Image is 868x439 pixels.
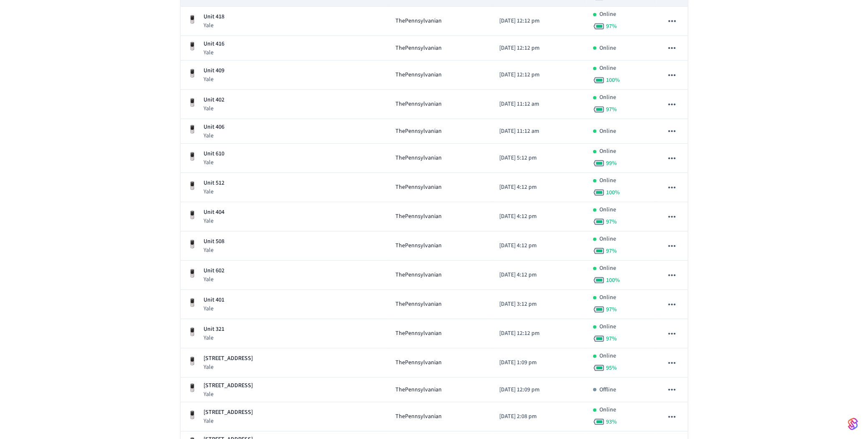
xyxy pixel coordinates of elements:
[204,354,253,363] p: [STREET_ADDRESS]
[204,217,225,225] p: Yale
[499,154,580,162] p: [DATE] 5:12 pm
[600,352,616,360] p: Online
[187,15,197,25] img: Yale Assure Touchscreen Wifi Smart Lock, Satin Nickel, Front
[395,127,442,136] span: ThePennsylvanian
[204,363,253,371] p: Yale
[204,305,225,313] p: Yale
[204,246,225,254] p: Yale
[395,183,442,192] span: ThePennsylvanian
[499,100,580,109] p: [DATE] 11:12 am
[204,275,225,284] p: Yale
[204,208,225,217] p: Unit 404
[187,69,197,79] img: Yale Assure Touchscreen Wifi Smart Lock, Satin Nickel, Front
[204,179,225,188] p: Unit 512
[204,381,253,390] p: [STREET_ADDRESS]
[395,44,442,53] span: ThePennsylvanian
[187,152,197,162] img: Yale Assure Touchscreen Wifi Smart Lock, Satin Nickel, Front
[499,358,580,367] p: [DATE] 1:09 pm
[395,241,442,250] span: ThePennsylvanian
[204,123,225,132] p: Unit 406
[606,22,617,30] span: 97 %
[606,335,617,343] span: 97 %
[395,300,442,309] span: ThePennsylvanian
[600,10,616,19] p: Online
[204,158,225,167] p: Yale
[187,124,197,134] img: Yale Assure Touchscreen Wifi Smart Lock, Satin Nickel, Front
[606,105,617,114] span: 97 %
[606,364,617,372] span: 95 %
[606,305,617,314] span: 97 %
[395,412,442,421] span: ThePennsylvanian
[187,327,197,337] img: Yale Assure Touchscreen Wifi Smart Lock, Satin Nickel, Front
[204,408,253,417] p: [STREET_ADDRESS]
[606,418,617,426] span: 93 %
[204,96,225,104] p: Unit 402
[395,358,442,367] span: ThePennsylvanian
[395,329,442,338] span: ThePennsylvanian
[600,64,616,73] p: Online
[395,212,442,221] span: ThePennsylvanian
[606,247,617,255] span: 97 %
[204,104,225,113] p: Yale
[600,235,616,244] p: Online
[499,71,580,79] p: [DATE] 12:12 pm
[187,210,197,220] img: Yale Assure Touchscreen Wifi Smart Lock, Satin Nickel, Front
[204,266,225,275] p: Unit 602
[204,40,225,48] p: Unit 416
[606,159,617,167] span: 99 %
[499,412,580,421] p: [DATE] 2:08 pm
[499,241,580,250] p: [DATE] 4:12 pm
[499,271,580,279] p: [DATE] 4:12 pm
[600,406,616,414] p: Online
[204,150,225,158] p: Unit 610
[600,147,616,156] p: Online
[204,390,253,398] p: Yale
[187,239,197,249] img: Yale Assure Touchscreen Wifi Smart Lock, Satin Nickel, Front
[204,66,225,75] p: Unit 409
[395,271,442,279] span: ThePennsylvanian
[499,212,580,221] p: [DATE] 4:12 pm
[187,383,197,393] img: Yale Assure Touchscreen Wifi Smart Lock, Satin Nickel, Front
[848,417,858,431] img: SeamLogoGradient.69752ec5.svg
[600,127,616,136] p: Online
[204,237,225,246] p: Unit 508
[606,76,620,84] span: 100 %
[187,269,197,279] img: Yale Assure Touchscreen Wifi Smart Lock, Satin Nickel, Front
[187,41,197,51] img: Yale Assure Touchscreen Wifi Smart Lock, Satin Nickel, Front
[204,417,253,425] p: Yale
[395,71,442,79] span: ThePennsylvanian
[395,386,442,394] span: ThePennsylvanian
[499,329,580,338] p: [DATE] 12:12 pm
[606,188,620,197] span: 100 %
[187,410,197,420] img: Yale Assure Touchscreen Wifi Smart Lock, Satin Nickel, Front
[600,93,616,102] p: Online
[395,17,442,25] span: ThePennsylvanian
[600,322,616,331] p: Online
[600,206,616,214] p: Online
[499,17,580,25] p: [DATE] 12:12 pm
[499,44,580,53] p: [DATE] 12:12 pm
[606,276,620,284] span: 100 %
[204,325,225,334] p: Unit 321
[395,100,442,109] span: ThePennsylvanian
[606,218,617,226] span: 97 %
[600,44,616,53] p: Online
[204,13,225,21] p: Unit 418
[499,183,580,192] p: [DATE] 4:12 pm
[204,296,225,305] p: Unit 401
[204,48,225,57] p: Yale
[395,154,442,162] span: ThePennsylvanian
[204,132,225,140] p: Yale
[600,264,616,273] p: Online
[600,386,616,394] p: Offline
[600,293,616,302] p: Online
[204,188,225,196] p: Yale
[499,300,580,309] p: [DATE] 3:12 pm
[499,127,580,136] p: [DATE] 11:12 am
[204,334,225,342] p: Yale
[187,181,197,191] img: Yale Assure Touchscreen Wifi Smart Lock, Satin Nickel, Front
[187,98,197,108] img: Yale Assure Touchscreen Wifi Smart Lock, Satin Nickel, Front
[187,298,197,308] img: Yale Assure Touchscreen Wifi Smart Lock, Satin Nickel, Front
[499,386,580,394] p: [DATE] 12:09 pm
[204,75,225,84] p: Yale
